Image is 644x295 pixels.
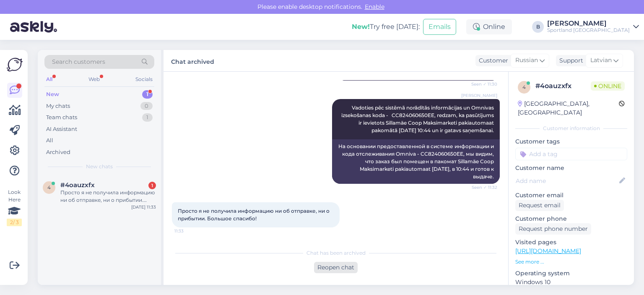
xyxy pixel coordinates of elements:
div: Team chats [46,113,77,122]
div: Look Here [7,188,22,226]
span: Enable [362,3,387,10]
span: 11:33 [174,228,206,234]
div: [PERSON_NAME] [547,20,630,27]
div: My chats [46,102,70,110]
span: Просто я не получила информацию ни об отправке, ни о прибытии. Большое спасибо! [178,208,331,222]
span: Russian [515,56,538,65]
input: Add name [516,176,618,185]
div: Просто я не получила информацию ни об отправке, ни о прибытии. Большое спасибо! [60,189,156,204]
div: Customer [475,56,508,65]
a: [URL][DOMAIN_NAME] [515,247,581,255]
b: New! [352,23,370,31]
div: AI Assistant [46,125,77,133]
div: Archived [46,148,70,157]
img: Askly Logo [7,57,23,73]
div: 0 [140,102,153,110]
span: Latvian [590,56,612,65]
span: Seen ✓ 11:30 [466,81,497,87]
p: Customer name [515,164,627,172]
div: [DATE] 11:33 [131,204,156,210]
div: 1 [142,90,153,99]
p: Customer email [515,191,627,200]
div: [GEOGRAPHIC_DATA], [GEOGRAPHIC_DATA] [518,99,619,117]
span: Chat has been archived [306,249,366,257]
p: See more ... [515,258,627,266]
p: Customer phone [515,214,627,223]
div: All [44,74,54,85]
div: Sportland [GEOGRAPHIC_DATA] [547,27,630,34]
div: Try free [DATE]: [352,22,420,32]
div: Customer information [515,125,627,132]
span: #4oauzxfx [60,181,95,189]
div: Web [87,74,101,85]
span: Seen ✓ 11:32 [466,184,497,191]
div: Socials [134,74,154,85]
span: [PERSON_NAME] [461,92,497,99]
div: 1 [148,182,156,189]
span: New chats [86,163,113,170]
span: 4 [47,184,51,191]
div: Reopen chat [314,262,358,273]
p: Windows 10 [515,278,627,287]
span: Search customers [52,57,105,66]
span: Online [591,81,625,91]
div: All [46,136,53,145]
div: 2 / 3 [7,219,22,226]
span: 4 [522,84,526,90]
p: Customer tags [515,137,627,146]
p: Visited pages [515,238,627,247]
input: Add a tag [515,148,627,160]
p: Operating system [515,269,627,278]
div: B [532,21,544,33]
a: [PERSON_NAME]Sportland [GEOGRAPHIC_DATA] [547,20,639,34]
div: 1 [142,113,153,122]
label: Chat archived [171,55,214,66]
div: # 4oauzxfx [535,81,591,91]
span: Vadoties pēc sistēmā norādītās informācijas un Omnivas izsekošanas koda - CC824060650EE, redzam, ... [341,104,495,133]
button: Emails [423,19,456,35]
div: На основании предоставленной в системе информации и кода отслеживания Omniva - CC824060650EE, мы ... [332,139,500,184]
div: Request email [515,200,564,211]
div: Support [556,56,583,65]
div: New [46,90,59,99]
div: Online [466,19,512,34]
div: Request phone number [515,223,591,235]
